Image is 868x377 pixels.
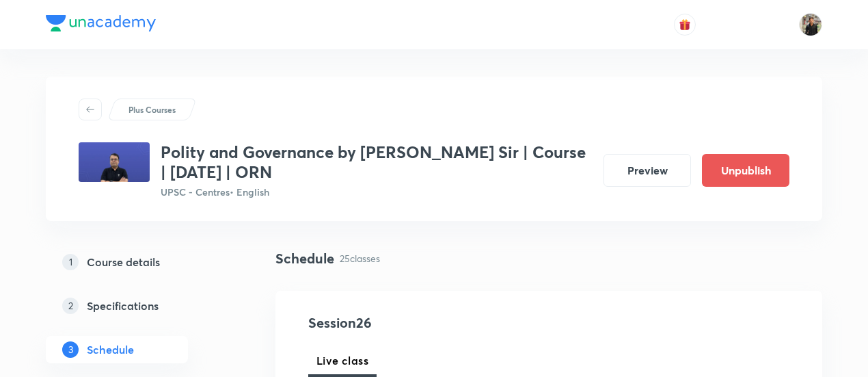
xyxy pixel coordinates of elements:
button: Unpublish [702,154,789,187]
a: 1Course details [46,248,232,276]
h5: Schedule [87,341,134,358]
p: 25 classes [340,251,380,265]
img: Company Logo [46,15,156,31]
p: 2 [62,298,79,314]
a: 2Specifications [46,292,232,320]
h4: Session 26 [308,313,558,333]
p: UPSC - Centres • English [161,185,593,199]
p: 3 [62,341,79,358]
img: avatar [679,18,691,31]
p: Plus Courses [128,103,176,116]
button: avatar [674,14,696,36]
img: Yudhishthir [799,13,822,36]
button: Preview [603,154,691,187]
h5: Course details [87,254,160,270]
img: 73c55f4b68114566b3dd4045fd682207.jpg [79,142,150,182]
h4: Schedule [275,248,334,269]
span: Live class [316,352,368,369]
h3: Polity and Governance by [PERSON_NAME] Sir | Course | [DATE] | ORN [161,142,593,182]
p: 1 [62,254,79,270]
a: Company Logo [46,15,156,35]
h5: Specifications [87,298,159,314]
